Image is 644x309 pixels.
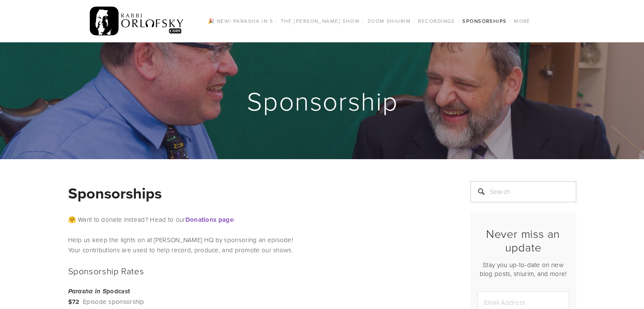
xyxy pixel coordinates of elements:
span: / [276,17,278,25]
a: More [511,16,533,27]
a: Donations page› [185,215,235,224]
em: Parasha in 5 [68,288,107,295]
p: Stay you up-to-date on new blog posts, shiurim, and more! [478,260,569,278]
a: 🎉 NEW! Parasha in 5 [205,16,276,27]
span: / [413,17,415,25]
h2: Never miss an update [478,227,569,254]
a: Sponsorships [460,16,509,27]
span: / [509,17,511,25]
strong: podcast $72 [68,287,130,306]
strong: Sponsorships [68,182,162,204]
h2: Sponsorship Rates [68,265,218,276]
a: Zoom Shiurim [365,16,413,27]
p: 🤗 Want to donate instead? Head to our [68,215,449,225]
strong: Donations page [185,215,233,224]
input: Search [470,181,576,202]
a: The [PERSON_NAME] Show [278,16,363,27]
span: / [458,17,460,25]
p: Episode sponsorship [68,286,218,307]
h1: Sponsorship [68,87,577,114]
a: Recordings [415,16,457,27]
span: / [362,17,365,25]
img: RabbiOrlofsky.com [90,5,184,38]
p: Help us keep the lights on at [PERSON_NAME] HQ by sponsoring an episode! Your contributions are u... [68,235,449,255]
